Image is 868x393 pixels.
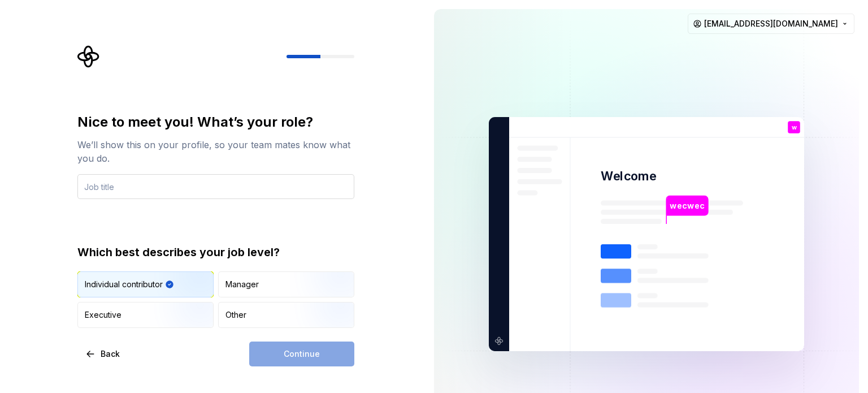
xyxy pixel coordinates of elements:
p: wecwec [670,200,704,212]
div: We’ll show this on your profile, so your team mates know what you do. [77,138,354,165]
svg: Supernova Logo [77,45,100,68]
div: Nice to meet you! What’s your role? [77,113,354,131]
p: w [792,124,797,131]
span: Back [101,348,120,360]
span: [EMAIL_ADDRESS][DOMAIN_NAME] [704,18,838,29]
p: Welcome [601,168,656,184]
div: Manager [225,279,259,290]
div: Executive [85,309,121,321]
div: Individual contributor [85,279,163,290]
button: Back [77,342,129,366]
div: Other [225,309,246,321]
div: Which best describes your job level? [77,244,354,260]
input: Job title [77,174,354,199]
button: [EMAIL_ADDRESS][DOMAIN_NAME] [688,14,854,34]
